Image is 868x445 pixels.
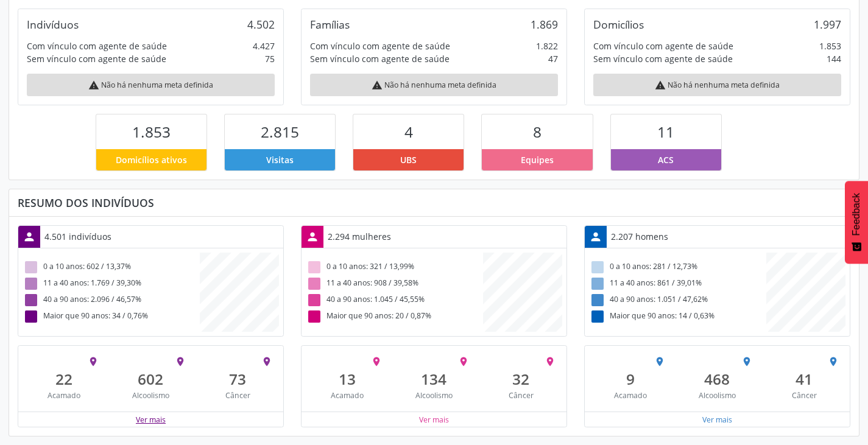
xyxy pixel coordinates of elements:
[545,356,556,367] i: place
[310,74,558,96] div: Não há nenhuma meta definida
[682,370,752,388] div: 468
[310,52,450,65] div: Sem vínculo com agente de saúde
[132,122,171,142] span: 1.853
[23,230,36,244] i: person
[399,390,469,401] div: Alcoolismo
[88,80,99,91] i: warning
[404,122,413,142] span: 4
[27,40,167,52] div: Com vínculo com agente de saúde
[596,390,666,401] div: Acamado
[88,356,99,367] i: place
[371,356,382,367] i: place
[23,292,200,309] div: 40 a 90 anos: 2.096 / 46,57%
[589,292,766,309] div: 40 a 90 anos: 1.051 / 47,62%
[27,18,79,31] div: Indivíduos
[175,356,186,367] i: place
[607,226,672,247] div: 2.207 homens
[593,40,733,52] div: Com vínculo com agente de saúde
[589,276,766,292] div: 11 a 40 anos: 861 / 39,01%
[458,356,469,367] i: place
[845,181,868,264] button: Feedback - Mostrar pesquisa
[23,309,200,325] div: Maior que 90 anos: 34 / 0,76%
[533,122,542,142] span: 8
[18,196,850,209] div: Resumo dos indivíduos
[116,390,186,401] div: Alcoolismo
[682,390,752,401] div: Alcoolismo
[203,390,273,401] div: Câncer
[702,414,733,426] button: Ver mais
[23,259,200,276] div: 0 a 10 anos: 602 / 13,37%
[486,370,556,388] div: 32
[521,153,554,166] span: Equipes
[531,18,558,31] div: 1.869
[654,356,665,367] i: place
[486,390,556,401] div: Câncer
[23,276,200,292] div: 11 a 40 anos: 1.769 / 39,30%
[266,153,294,166] span: Visitas
[593,18,644,31] div: Domicílios
[27,74,275,96] div: Não há nenhuma meta definida
[135,414,166,426] button: Ver mais
[29,370,99,388] div: 22
[827,52,841,65] div: 144
[310,18,350,31] div: Famílias
[400,153,417,166] span: UBS
[593,74,841,96] div: Não há nenhuma meta definida
[372,80,383,91] i: warning
[116,370,186,388] div: 602
[814,18,841,31] div: 1.997
[312,370,383,388] div: 13
[312,390,383,401] div: Acamado
[116,153,187,166] span: Domicílios ativos
[261,356,272,367] i: place
[596,370,666,388] div: 9
[769,370,839,388] div: 41
[306,276,483,292] div: 11 a 40 anos: 908 / 39,58%
[306,259,483,276] div: 0 a 10 anos: 321 / 13,99%
[536,40,558,52] div: 1.822
[306,292,483,309] div: 40 a 90 anos: 1.045 / 45,55%
[265,52,275,65] div: 75
[593,52,733,65] div: Sem vínculo com agente de saúde
[261,122,299,142] span: 2.815
[589,309,766,325] div: Maior que 90 anos: 14 / 0,63%
[323,226,395,247] div: 2.294 mulheres
[655,80,666,91] i: warning
[203,370,273,388] div: 73
[247,18,275,31] div: 4.502
[40,226,116,247] div: 4.501 indivíduos
[306,230,319,244] i: person
[741,356,752,367] i: place
[29,390,99,401] div: Acamado
[253,40,275,52] div: 4.427
[589,259,766,276] div: 0 a 10 anos: 281 / 12,73%
[589,230,602,244] i: person
[819,40,841,52] div: 1.853
[657,122,674,142] span: 11
[548,52,558,65] div: 47
[828,356,839,367] i: place
[306,309,483,325] div: Maior que 90 anos: 20 / 0,87%
[310,40,450,52] div: Com vínculo com agente de saúde
[769,390,839,401] div: Câncer
[418,414,450,426] button: Ver mais
[851,193,862,236] span: Feedback
[658,153,674,166] span: ACS
[399,370,469,388] div: 134
[27,52,166,65] div: Sem vínculo com agente de saúde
